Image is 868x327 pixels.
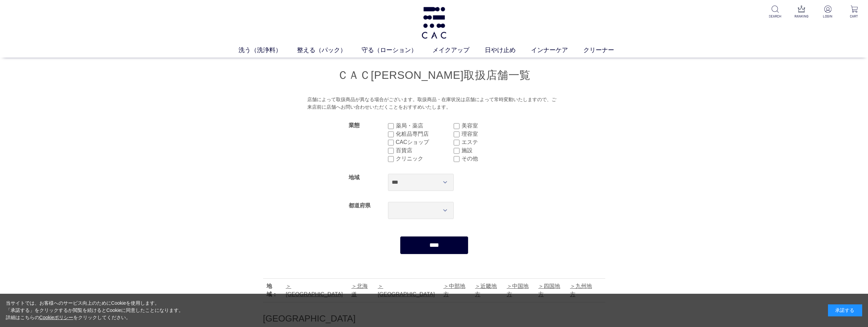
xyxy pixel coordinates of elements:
[583,46,630,55] a: クリーナー
[286,283,343,297] a: [GEOGRAPHIC_DATA]
[767,14,783,19] p: SEARCH
[349,122,360,128] label: 業態
[475,283,497,297] a: 近畿地方
[507,283,529,297] a: 中国地方
[267,282,283,299] div: 地域：
[362,46,432,55] a: 守る（ローション）
[238,46,297,55] a: 洗う（洗浄料）
[351,283,368,297] a: 北海道
[846,5,863,19] a: CART
[307,96,561,111] div: 店舗によって取扱商品が異なる場合がございます。取扱商品・在庫状況は店舗によって常時変動いたしますので、ご来店前に店舗へお問い合わせいただくことをおすすめいたします。
[349,174,360,180] label: 地域
[793,14,810,19] p: RANKING
[396,122,454,130] label: 薬局・薬店
[462,122,519,130] label: 美容室
[6,300,184,321] div: 当サイトでは、お客様へのサービス向上のためにCookieを使用します。 「承諾する」をクリックするか閲覧を続けるとCookieに同意したことになります。 詳細はこちらの をクリックしてください。
[396,138,454,146] label: CACショップ
[462,155,519,163] label: その他
[819,14,836,19] p: LOGIN
[378,283,435,297] a: [GEOGRAPHIC_DATA]
[396,155,454,163] label: クリニック
[349,203,371,208] label: 都道府県
[819,5,836,19] a: LOGIN
[531,46,583,55] a: インナーケア
[462,138,519,146] label: エステ
[462,146,519,155] label: 施設
[538,283,560,297] a: 四国地方
[396,146,454,155] label: 百貨店
[443,283,465,297] a: 中部地方
[39,315,74,320] a: Cookieポリシー
[485,46,531,55] a: 日やけ止め
[793,5,810,19] a: RANKING
[846,14,863,19] p: CART
[263,68,605,83] h1: ＣＡＣ[PERSON_NAME]取扱店舗一覧
[420,7,448,39] img: logo
[432,46,485,55] a: メイクアップ
[767,5,783,19] a: SEARCH
[828,304,862,316] div: 承諾する
[570,283,592,297] a: 九州地方
[396,130,454,138] label: 化粧品専門店
[462,130,519,138] label: 理容室
[297,46,362,55] a: 整える（パック）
